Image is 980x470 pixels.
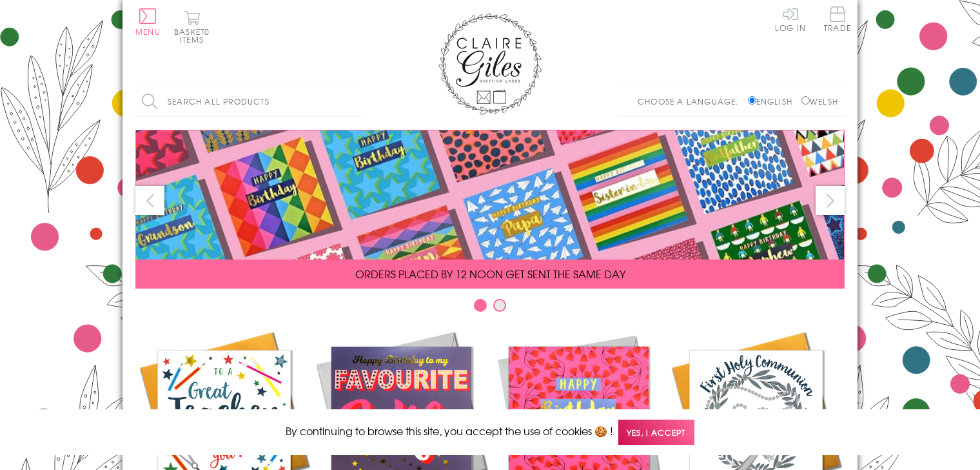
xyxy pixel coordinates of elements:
input: English [748,96,756,105]
input: Search all products [135,87,361,116]
a: Trade [824,6,851,34]
a: Log In [775,6,806,32]
button: next [816,186,845,215]
span: Yes, I accept [618,420,694,445]
input: Welsh [801,96,810,105]
button: Carousel Page 2 [493,299,506,312]
div: Carousel Pagination [135,298,845,318]
button: Basket0 items [174,10,210,43]
span: 0 items [180,26,210,45]
p: Choose a language: [638,96,745,107]
span: ORDERS PLACED BY 12 NOON GET SENT THE SAME DAY [355,266,625,281]
label: Welsh [801,96,838,107]
span: Trade [824,6,851,32]
span: Menu [135,26,161,37]
input: Search [348,87,361,116]
button: Menu [135,8,161,36]
button: Carousel Page 1 (Current Slide) [474,299,487,312]
button: prev [135,186,164,215]
label: English [748,96,799,107]
img: Claire Giles Greetings Cards [438,13,542,115]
